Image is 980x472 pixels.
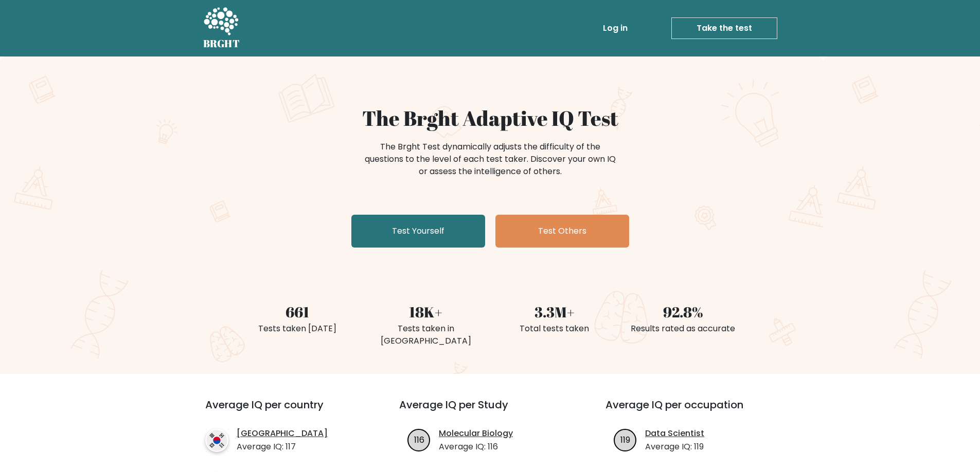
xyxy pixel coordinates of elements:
h3: Average IQ per country [205,399,362,423]
h5: BRGHT [203,37,240,50]
div: 661 [239,301,355,323]
img: country [205,429,228,452]
a: Molecular Biology [439,427,513,440]
div: 92.8% [625,301,741,323]
a: BRGHT [203,4,240,52]
text: 119 [620,433,630,445]
p: Average IQ: 119 [645,441,704,453]
a: Test Yourself [351,215,485,248]
div: Tests taken [DATE] [239,323,355,335]
div: 18K+ [368,301,484,323]
div: The Brght Test dynamically adjusts the difficulty of the questions to the level of each test take... [362,141,619,178]
a: Log in [599,18,632,39]
div: Total tests taken [496,323,613,335]
div: 3.3M+ [496,301,613,323]
a: Test Others [495,215,629,248]
p: Average IQ: 116 [439,441,513,453]
div: Tests taken in [GEOGRAPHIC_DATA] [368,323,484,347]
a: Take the test [671,17,777,39]
h3: Average IQ per occupation [605,399,787,423]
div: Results rated as accurate [625,323,741,335]
text: 116 [414,433,424,445]
p: Average IQ: 117 [237,441,328,453]
a: [GEOGRAPHIC_DATA] [237,427,328,440]
a: Data Scientist [645,427,704,440]
h3: Average IQ per Study [399,399,581,423]
h1: The Brght Adaptive IQ Test [239,106,741,130]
